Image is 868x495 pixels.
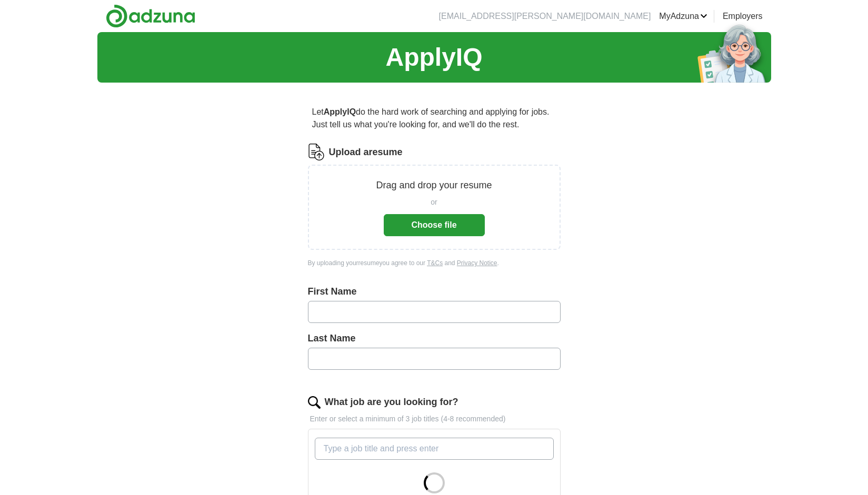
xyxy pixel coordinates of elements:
li: [EMAIL_ADDRESS][PERSON_NAME][DOMAIN_NAME] [439,10,651,23]
p: Enter or select a minimum of 3 job titles (4-8 recommended) [308,413,561,425]
div: By uploading your resume you agree to our and . [308,258,561,268]
h1: ApplyIQ [385,38,482,76]
label: First Name [308,285,561,299]
a: Employers [723,10,763,23]
input: Type a job title and press enter [315,438,554,460]
a: MyAdzuna [659,10,707,23]
a: Privacy Notice [457,259,497,267]
button: Choose file [384,214,485,236]
p: Drag and drop your resume [376,178,492,193]
label: What job are you looking for? [325,395,458,409]
label: Upload a resume [329,145,403,159]
img: Adzuna logo [106,4,195,28]
img: search.png [308,396,321,409]
label: Last Name [308,331,561,346]
p: Let do the hard work of searching and applying for jobs. Just tell us what you're looking for, an... [308,102,561,135]
a: T&Cs [427,259,443,267]
strong: ApplyIQ [324,107,356,116]
span: or [431,197,437,208]
img: CV Icon [308,144,325,160]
